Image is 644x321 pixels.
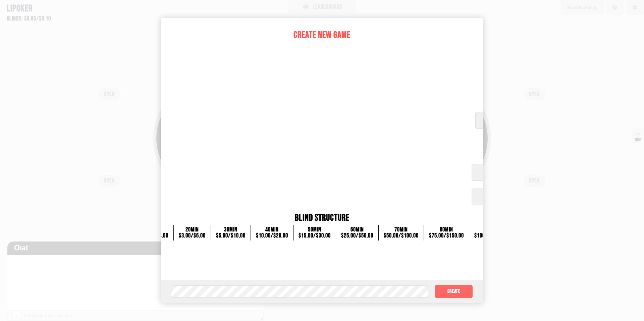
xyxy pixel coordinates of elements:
[341,233,373,239] div: $25.00 / $50.00
[341,227,373,233] div: 60 min
[435,285,473,298] button: Create
[429,233,464,239] div: $75.00 / $150.00
[299,227,331,233] div: 50 min
[43,176,465,183] div: Set automatic buy-in amount
[256,227,288,233] div: 40 min
[23,28,621,42] div: Create New Game
[384,233,419,239] div: $50.00 / $100.00
[179,233,206,239] div: $3.00 / $6.00
[43,201,465,208] div: Set increasing blinds time interval
[299,233,331,239] div: $15.00 / $30.00
[216,227,246,233] div: 30 min
[216,233,246,239] div: $5.00 / $10.00
[474,227,512,233] div: 90 min
[384,227,419,233] div: 70 min
[474,233,512,239] div: $100.00 / $200.00
[429,227,464,233] div: 80 min
[179,227,206,233] div: 20 min
[43,211,601,225] div: Blind Structure
[256,233,288,239] div: $10.00 / $20.00
[37,124,469,131] div: Set amount of time per turn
